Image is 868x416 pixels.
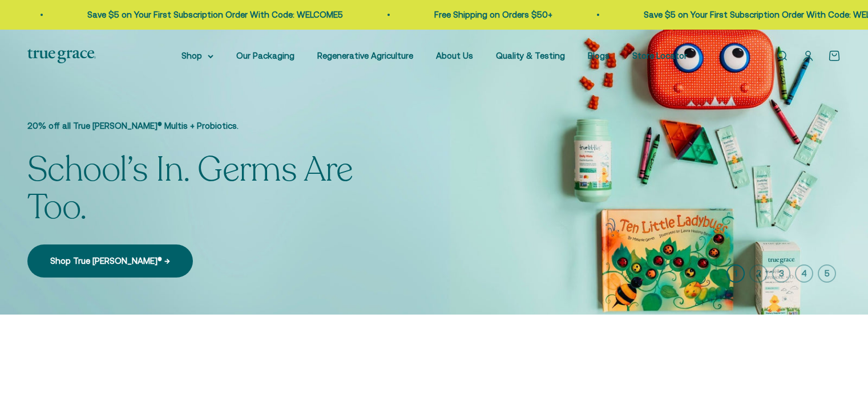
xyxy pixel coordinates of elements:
a: Free Shipping on Orders $50+ [429,10,547,19]
split-lines: School’s In. Germs Are Too. [27,146,353,231]
button: 3 [772,264,790,283]
a: Store Locator [632,51,687,60]
a: Our Packaging [236,51,294,60]
a: Blogs [588,51,609,60]
button: 4 [795,264,813,283]
a: About Us [436,51,473,60]
a: Quality & Testing [496,51,565,60]
button: 2 [749,264,768,283]
summary: Shop [181,49,213,63]
button: 5 [818,264,836,283]
a: Regenerative Agriculture [317,51,413,60]
button: 1 [726,264,745,283]
a: Shop True [PERSON_NAME]® → [27,244,193,278]
p: 20% off all True [PERSON_NAME]® Multis + Probiotics. [27,119,404,133]
p: Save $5 on Your First Subscription Order With Code: WELCOME5 [82,8,338,22]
